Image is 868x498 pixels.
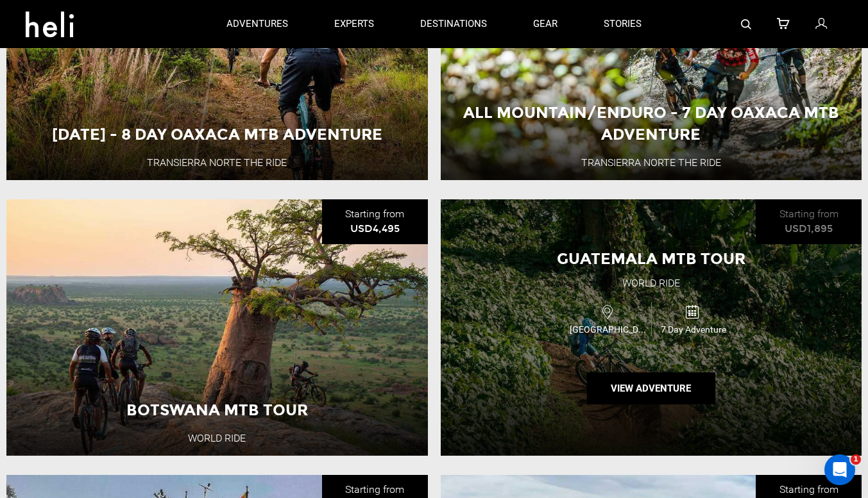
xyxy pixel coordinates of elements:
p: adventures [226,17,288,31]
button: View Adventure [587,372,715,404]
iframe: Intercom live chat [824,454,855,485]
div: World Ride [622,276,680,291]
span: 1 [851,454,861,465]
p: experts [334,17,374,31]
p: destinations [420,17,487,31]
span: Guatemala MTB Tour [557,249,745,268]
span: 7 Day Adventure [652,323,735,336]
img: search-bar-icon.svg [741,19,751,29]
span: [GEOGRAPHIC_DATA] [566,323,651,336]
